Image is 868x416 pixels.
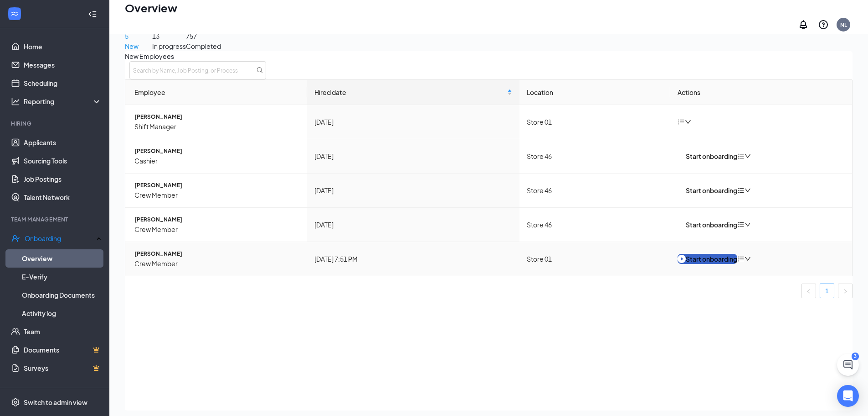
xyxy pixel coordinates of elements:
button: Start onboarding [678,254,737,264]
svg: UserCheck [11,234,20,243]
div: [DATE] 7:51 PM [314,254,513,264]
td: Store 01 [519,242,670,276]
a: Home [24,37,102,56]
svg: Collapse [88,10,97,19]
span: bars [737,254,745,264]
button: Start onboarding [678,220,737,230]
div: [DATE] [314,220,513,230]
svg: ChatActive [842,359,853,370]
span: right [842,289,848,294]
input: Search by Name, Job Posting, or Process [129,61,266,79]
button: Start onboarding [678,185,737,195]
span: bars [678,118,685,126]
th: Employee [125,80,307,105]
a: Onboarding Documents [22,286,102,304]
div: [DATE] [314,117,513,127]
svg: Notifications [798,19,809,30]
a: SurveysCrown [24,359,102,377]
button: Start onboarding [678,151,737,161]
div: Team Management [11,216,100,223]
div: [DATE] [314,185,513,195]
li: Next Page [838,284,853,298]
svg: QuestionInfo [818,19,829,30]
a: Messages [24,56,102,74]
span: Completed [186,42,221,50]
span: left [806,289,812,294]
span: down [745,220,751,230]
td: Store 46 [519,174,670,208]
button: left [801,284,816,298]
span: Crew Member [134,258,300,269]
span: bars [737,220,745,230]
span: 13 [152,32,159,40]
span: New [125,42,139,50]
span: [PERSON_NAME] [134,215,300,224]
a: Overview [22,249,102,268]
a: DocumentsCrown [24,341,102,359]
div: Switch to admin view [24,398,87,407]
span: 757 [186,32,197,40]
div: 3 [852,353,859,360]
a: Activity log [22,304,102,322]
a: Talent Network [24,188,102,206]
span: [PERSON_NAME] [134,147,300,156]
span: In progress [152,42,186,50]
span: down [745,185,751,195]
div: NL [840,21,847,29]
svg: Analysis [11,97,20,106]
a: Scheduling [24,74,102,92]
th: Location [519,80,670,105]
a: 1 [820,284,834,298]
a: Team [24,322,102,341]
span: Crew Member [134,224,300,234]
div: Reporting [24,97,102,106]
li: Previous Page [801,284,816,298]
span: New Employees [125,52,174,60]
a: E-Verify [22,268,102,286]
span: Crew Member [134,190,300,200]
span: Cashier [134,156,300,166]
div: Onboarding [25,234,94,243]
div: [DATE] [314,151,513,161]
a: Applicants [24,133,102,152]
span: down [745,254,751,264]
span: Hired date [314,87,506,97]
td: Store 46 [519,208,670,242]
svg: WorkstreamLogo [10,9,19,18]
span: bars [737,185,745,195]
div: Payroll [11,386,100,394]
span: [PERSON_NAME] [134,112,300,121]
div: Open Intercom Messenger [837,385,859,407]
td: Store 01 [519,105,670,139]
a: Sourcing Tools [24,152,102,170]
span: 5 [125,32,128,40]
span: down [685,118,691,126]
div: Hiring [11,120,100,127]
svg: Settings [11,398,20,407]
td: Store 46 [519,139,670,174]
span: down [745,151,751,161]
span: bars [737,151,745,161]
button: right [838,284,853,298]
button: ChatActive [837,354,859,376]
a: Job Postings [24,170,102,188]
span: [PERSON_NAME] [134,249,300,258]
span: [PERSON_NAME] [134,181,300,190]
span: Shift Manager [134,121,300,132]
li: 1 [820,284,834,298]
th: Actions [670,80,852,105]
